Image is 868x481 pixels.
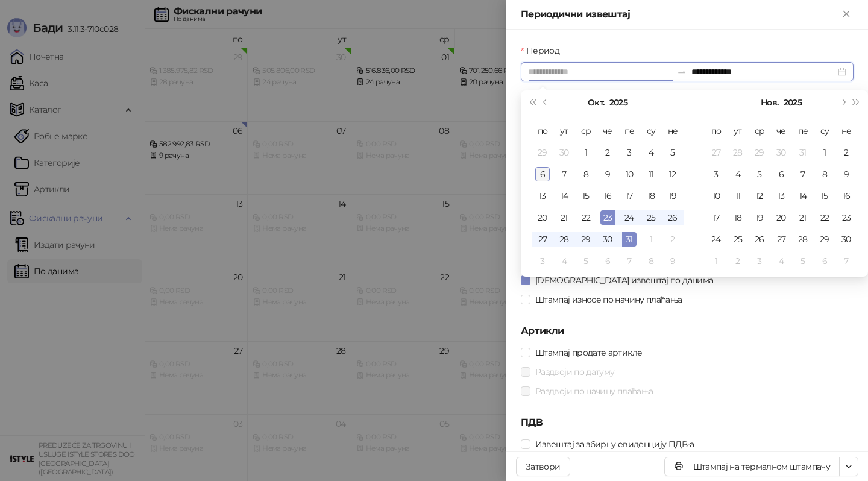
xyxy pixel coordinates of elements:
[814,163,835,185] td: 2025-11-08
[575,163,597,185] td: 2025-10-08
[557,145,571,160] div: 30
[644,167,658,181] div: 11
[792,163,814,185] td: 2025-11-07
[539,90,552,115] button: Претходни месец (PageUp)
[521,324,854,338] h5: Артикли
[839,189,854,203] div: 16
[609,90,627,115] button: Изабери годину
[752,167,767,181] div: 5
[709,232,723,247] div: 24
[770,185,792,207] td: 2025-11-13
[749,207,770,228] td: 2025-11-19
[814,250,835,272] td: 2025-12-06
[665,254,680,268] div: 9
[835,207,857,228] td: 2025-11-23
[792,250,814,272] td: 2025-12-05
[817,189,832,203] div: 15
[662,142,684,163] td: 2025-10-05
[644,145,658,160] div: 4
[575,120,597,142] th: ср
[796,145,810,160] div: 31
[709,254,723,268] div: 1
[817,254,832,268] div: 6
[709,210,723,225] div: 17
[575,250,597,272] td: 2025-11-05
[835,163,857,185] td: 2025-11-09
[532,228,553,250] td: 2025-10-27
[575,207,597,228] td: 2025-10-22
[749,163,770,185] td: 2025-11-05
[770,228,792,250] td: 2025-11-27
[727,142,749,163] td: 2025-10-28
[752,189,767,203] div: 12
[835,228,857,250] td: 2025-11-30
[622,210,637,225] div: 24
[662,250,684,272] td: 2025-11-09
[553,163,575,185] td: 2025-10-07
[774,254,788,268] div: 4
[521,7,839,22] div: Периодични извештај
[553,228,575,250] td: 2025-10-28
[618,207,640,228] td: 2025-10-24
[761,90,778,115] button: Изабери месец
[752,210,767,225] div: 19
[579,232,593,247] div: 29
[749,185,770,207] td: 2025-11-12
[835,250,857,272] td: 2025-12-07
[705,207,727,228] td: 2025-11-17
[530,385,658,398] span: Раздвоји по начину плаћања
[770,250,792,272] td: 2025-12-04
[814,185,835,207] td: 2025-11-15
[839,145,854,160] div: 2
[597,120,618,142] th: че
[532,185,553,207] td: 2025-10-13
[705,228,727,250] td: 2025-11-24
[640,185,662,207] td: 2025-10-18
[727,207,749,228] td: 2025-11-18
[532,163,553,185] td: 2025-10-06
[727,228,749,250] td: 2025-11-25
[575,185,597,207] td: 2025-10-15
[640,207,662,228] td: 2025-10-25
[618,142,640,163] td: 2025-10-03
[835,142,857,163] td: 2025-11-02
[553,250,575,272] td: 2025-11-04
[618,163,640,185] td: 2025-10-10
[705,163,727,185] td: 2025-11-03
[535,189,550,203] div: 13
[579,189,593,203] div: 15
[814,120,835,142] th: су
[677,67,687,77] span: to
[618,185,640,207] td: 2025-10-17
[770,163,792,185] td: 2025-11-06
[597,142,618,163] td: 2025-10-02
[557,189,571,203] div: 14
[644,254,658,268] div: 8
[770,207,792,228] td: 2025-11-20
[662,120,684,142] th: не
[579,145,593,160] div: 1
[579,210,593,225] div: 22
[622,189,637,203] div: 17
[597,163,618,185] td: 2025-10-09
[814,228,835,250] td: 2025-11-29
[835,120,857,142] th: не
[644,210,658,225] div: 25
[774,167,788,181] div: 6
[557,210,571,225] div: 21
[553,120,575,142] th: ут
[535,254,550,268] div: 3
[597,228,618,250] td: 2025-10-30
[640,142,662,163] td: 2025-10-04
[553,185,575,207] td: 2025-10-14
[774,145,788,160] div: 30
[532,142,553,163] td: 2025-09-29
[600,189,615,203] div: 16
[774,232,788,247] div: 27
[727,250,749,272] td: 2025-12-02
[575,142,597,163] td: 2025-10-01
[535,232,550,247] div: 27
[644,232,658,247] div: 1
[618,228,640,250] td: 2025-10-31
[774,189,788,203] div: 13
